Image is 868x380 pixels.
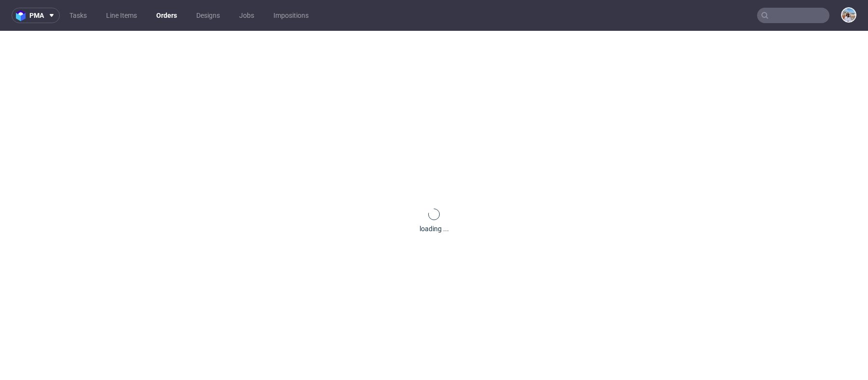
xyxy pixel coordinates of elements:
img: logo [16,10,29,21]
a: Line Items [100,8,143,23]
button: pma [12,8,60,23]
a: Orders [150,8,183,23]
a: Jobs [233,8,260,23]
div: loading ... [420,224,449,234]
span: pma [29,12,44,19]
img: Marta Kozłowska [842,8,855,22]
a: Tasks [64,8,93,23]
a: Designs [190,8,226,23]
a: Impositions [268,8,314,23]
